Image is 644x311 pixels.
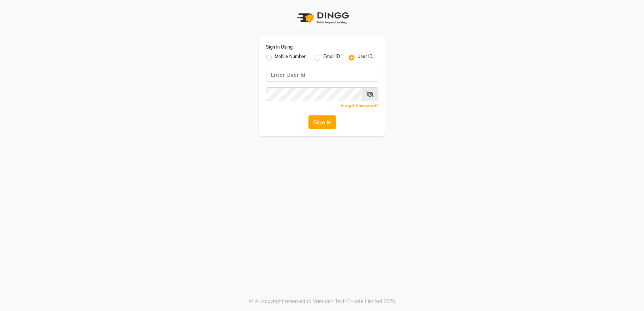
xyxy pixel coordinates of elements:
input: Username [266,87,362,101]
label: Mobile Number [275,53,306,62]
input: Username [266,68,378,82]
label: User ID [357,53,373,62]
img: logo1.svg [293,7,351,29]
label: Email ID [323,53,340,62]
button: Sign In [308,115,336,129]
label: Sign In Using: [266,44,294,50]
a: Forgot Password? [341,103,378,108]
